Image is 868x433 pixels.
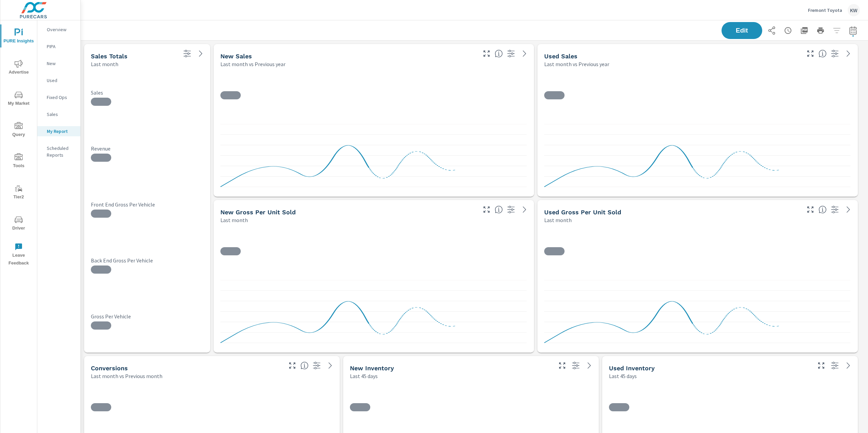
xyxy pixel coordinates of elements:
div: PIPA [37,41,80,52]
button: Make Fullscreen [481,204,492,215]
button: Make Fullscreen [557,360,568,371]
p: Used [47,77,75,84]
p: Sales [91,89,203,96]
p: Last month vs Previous year [220,60,285,68]
p: Gross Per Vehicle [91,313,203,320]
p: Last month [220,216,248,224]
span: Number of vehicles sold by the dealership over the selected date range. [Source: This data is sou... [818,50,827,58]
p: Fixed Ops [47,94,75,101]
button: Make Fullscreen [805,204,816,215]
p: Front End Gross Per Vehicle [91,201,203,208]
div: My Report [37,126,80,136]
button: Edit [722,22,762,39]
h5: New Gross Per Unit Sold [220,209,296,216]
span: My Market [2,91,35,107]
span: Advertise [2,60,35,76]
h5: Conversions [91,365,128,372]
p: Last 45 days [609,372,637,380]
button: Make Fullscreen [805,48,816,59]
span: Leave Feedback [2,243,35,267]
div: Scheduled Reports [37,143,80,160]
p: Revenue [91,145,203,152]
button: Select Date Range [846,24,860,37]
button: Make Fullscreen [816,360,827,371]
p: Scheduled Reports [47,145,75,158]
div: Sales [37,109,80,119]
p: Overview [47,26,75,33]
span: Average gross profit generated by the dealership for each vehicle sold over the selected date ran... [495,205,503,214]
h5: Used Sales [544,53,577,60]
div: Overview [37,24,80,35]
a: See more details in report [519,204,530,215]
span: Tier2 [2,184,35,201]
span: Query [2,122,35,139]
p: PIPA [47,43,75,50]
a: See more details in report [584,360,595,371]
p: Last month [544,216,572,224]
span: Driver [2,216,35,232]
button: "Export Report to PDF" [797,24,811,37]
p: Last month vs Previous month [91,372,162,380]
p: New [47,60,75,67]
p: Last month [91,60,118,68]
p: Last month vs Previous year [544,60,609,68]
a: See more details in report [843,48,854,59]
a: See more details in report [519,48,530,59]
p: My Report [47,128,75,135]
span: PURE Insights [2,28,35,45]
h5: Sales Totals [91,53,127,60]
h5: Used Inventory [609,365,655,372]
div: New [37,58,80,68]
button: Share Report [765,24,778,37]
div: KW [848,4,860,16]
a: See more details in report [843,360,854,371]
button: Make Fullscreen [287,360,298,371]
div: Used [37,75,80,85]
a: See more details in report [195,48,206,59]
button: Make Fullscreen [481,48,492,59]
p: Back End Gross Per Vehicle [91,257,203,264]
button: Print Report [814,24,827,37]
span: The number of dealer-specified goals completed by a visitor. [Source: This data is provided by th... [300,361,309,370]
h5: New Inventory [350,365,394,372]
p: Sales [47,111,75,118]
div: nav menu [0,20,37,270]
a: See more details in report [843,204,854,215]
span: Average gross profit generated by the dealership for each vehicle sold over the selected date ran... [818,205,827,214]
a: See more details in report [325,360,336,371]
p: Fremont Toyota [808,7,842,13]
p: Last 45 days [350,372,378,380]
h5: Used Gross Per Unit Sold [544,209,621,216]
h5: New Sales [220,53,252,60]
div: Fixed Ops [37,92,80,102]
span: Tools [2,153,35,170]
span: Number of vehicles sold by the dealership over the selected date range. [Source: This data is sou... [495,50,503,58]
span: Edit [728,27,755,34]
